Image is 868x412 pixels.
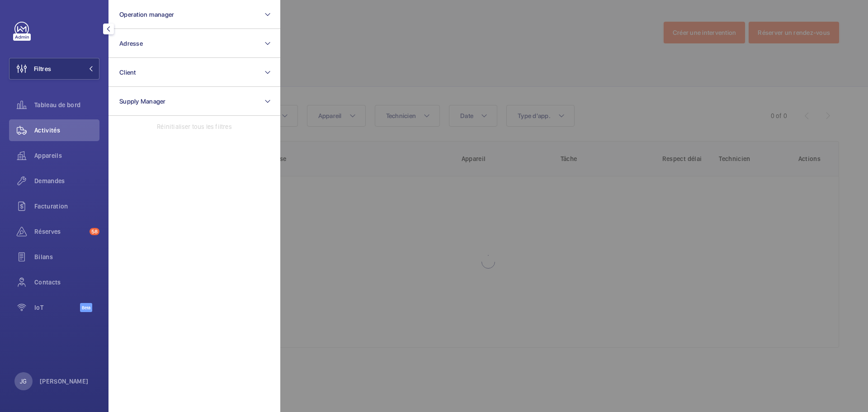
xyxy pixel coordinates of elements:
p: [PERSON_NAME] [40,377,89,386]
span: Tableau de bord [34,100,99,109]
button: Filtres [9,58,99,80]
span: Demandes [34,176,99,185]
span: Activités [34,126,99,135]
span: Filtres [34,64,51,73]
span: Facturation [34,202,99,211]
span: Beta [80,303,92,312]
p: JG [20,377,27,386]
span: Réserves [34,227,86,236]
span: Appareils [34,151,99,160]
span: Contacts [34,278,99,287]
span: IoT [34,303,80,312]
span: 58 [90,228,99,235]
span: Bilans [34,252,99,261]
